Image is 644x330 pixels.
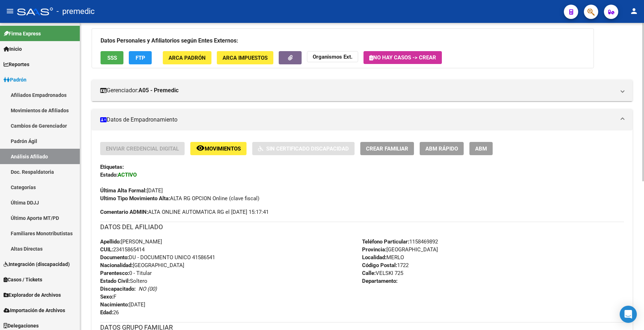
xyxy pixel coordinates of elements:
[362,270,403,276] span: VELSKI 725
[100,187,163,194] span: [DATE]
[205,146,241,152] span: Movimientos
[129,51,152,64] button: FTP
[100,238,121,245] strong: Apellido:
[92,109,633,130] mat-expansion-panel-header: Datos de Empadronamiento
[4,306,65,314] span: Importación de Archivos
[366,146,408,152] span: Crear Familiar
[100,278,130,284] strong: Estado Civil:
[196,144,205,152] mat-icon: remove_red_eye
[4,60,29,68] span: Reportes
[100,195,259,202] span: ALTA RG OPCION Online (clave fiscal)
[475,146,487,152] span: ABM
[100,208,269,216] span: ALTA ONLINE AUTOMATICA RG el [DATE] 15:17:41
[369,54,436,61] span: No hay casos -> Crear
[118,172,137,178] strong: ACTIVO
[362,278,397,284] strong: Departamento:
[360,142,414,155] button: Crear Familiar
[100,172,118,178] strong: Estado:
[362,262,409,269] span: 1722
[266,146,349,152] span: Sin Certificado Discapacidad
[100,254,129,261] strong: Documento:
[630,7,638,15] mat-icon: person
[362,238,438,245] span: 1158469892
[313,54,352,60] strong: Organismos Ext.
[100,278,147,284] span: Soltero
[100,222,624,232] h3: DATOS DEL AFILIADO
[420,142,464,155] button: ABM Rápido
[136,55,145,61] span: FTP
[92,80,633,101] mat-expansion-panel-header: Gerenciador:A05 - Premedic
[100,270,129,276] strong: Parentesco:
[138,286,157,292] i: NO (00)
[217,51,273,64] button: ARCA Impuestos
[100,301,129,308] strong: Nacimiento:
[362,262,397,269] strong: Código Postal:
[100,270,152,276] span: 0 - Titular
[190,142,247,155] button: Movimientos
[100,238,162,245] span: [PERSON_NAME]
[100,164,124,170] strong: Etiquetas:
[100,87,615,94] mat-panel-title: Gerenciador:
[4,45,22,53] span: Inicio
[364,51,442,64] button: No hay casos -> Crear
[362,254,404,261] span: MERLO
[138,87,179,94] strong: A05 - Premedic
[100,116,615,124] mat-panel-title: Datos de Empadronamiento
[4,291,61,299] span: Explorador de Archivos
[57,4,95,19] span: - premedic
[4,322,39,330] span: Delegaciones
[100,209,148,215] strong: Comentario ADMIN:
[101,51,123,64] button: SSS
[106,146,179,152] span: Enviar Credencial Digital
[362,246,386,253] strong: Provincia:
[223,55,268,61] span: ARCA Impuestos
[252,142,355,155] button: Sin Certificado Discapacidad
[6,7,14,15] mat-icon: menu
[101,36,585,46] h3: Datos Personales y Afiliatorios según Entes Externos:
[100,254,215,261] span: DU - DOCUMENTO UNICO 41586541
[100,309,119,316] span: 26
[100,286,136,292] strong: Discapacitado:
[100,301,145,308] span: [DATE]
[4,260,70,268] span: Integración (discapacidad)
[100,294,113,300] strong: Sexo:
[100,294,116,300] span: F
[100,187,147,194] strong: Última Alta Formal:
[100,142,185,155] button: Enviar Credencial Digital
[4,30,41,38] span: Firma Express
[169,55,206,61] span: ARCA Padrón
[100,262,133,269] strong: Nacionalidad:
[100,309,113,316] strong: Edad:
[362,238,409,245] strong: Teléfono Particular:
[4,76,26,84] span: Padrón
[163,51,211,64] button: ARCA Padrón
[100,246,145,253] span: 23415865414
[4,276,42,284] span: Casos / Tickets
[100,262,184,269] span: [GEOGRAPHIC_DATA]
[362,254,386,261] strong: Localidad:
[307,51,358,62] button: Organismos Ext.
[620,306,637,323] div: Open Intercom Messenger
[362,246,438,253] span: [GEOGRAPHIC_DATA]
[100,246,113,253] strong: CUIL:
[362,270,376,276] strong: Calle:
[469,142,493,155] button: ABM
[425,146,458,152] span: ABM Rápido
[107,55,117,61] span: SSS
[100,195,170,202] strong: Ultimo Tipo Movimiento Alta:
